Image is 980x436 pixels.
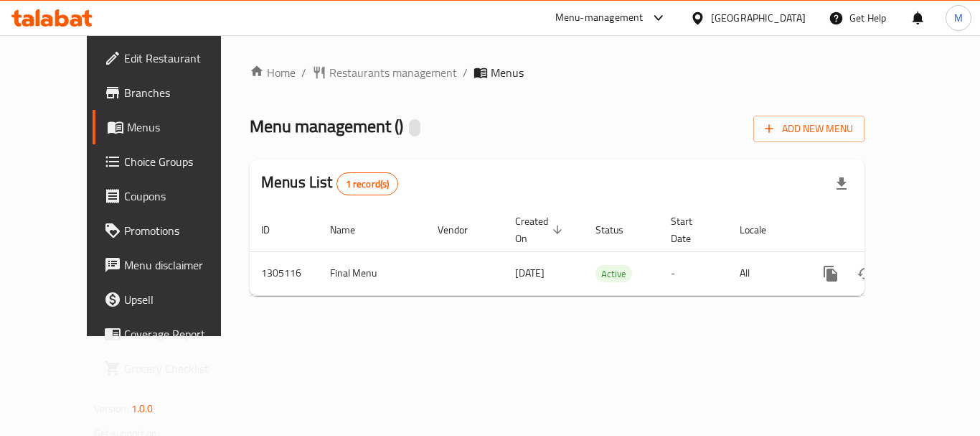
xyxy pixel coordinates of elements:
[93,179,250,213] a: Coupons
[124,84,239,101] span: Branches
[250,110,403,142] span: Menu management ( )
[312,64,457,81] a: Restaurants management
[261,172,398,195] h2: Menus List
[595,265,632,282] div: Active
[765,120,853,138] span: Add New Menu
[250,64,864,81] nav: breadcrumb
[127,119,239,136] span: Menus
[94,399,129,418] span: Version:
[319,251,426,295] td: Final Menu
[595,266,632,282] span: Active
[728,251,802,295] td: All
[337,177,398,191] span: 1 record(s)
[93,75,250,110] a: Branches
[753,116,864,142] button: Add New Menu
[301,64,306,81] li: /
[848,256,882,291] button: Change Status
[93,41,250,75] a: Edit Restaurant
[555,9,644,27] div: Menu-management
[824,167,859,201] div: Export file
[93,351,250,386] a: Grocery Checklist
[438,221,486,238] span: Vendor
[124,360,239,377] span: Grocery Checklist
[124,325,239,343] span: Coverage Report
[93,144,250,179] a: Choice Groups
[124,187,239,205] span: Coupons
[124,291,239,308] span: Upsell
[802,208,963,252] th: Actions
[329,64,457,81] span: Restaurants management
[515,264,545,282] span: [DATE]
[124,153,239,170] span: Choice Groups
[93,248,250,282] a: Menu disclaimer
[814,256,848,291] button: more
[250,251,319,295] td: 1305116
[659,251,728,295] td: -
[491,64,524,81] span: Menus
[93,110,250,144] a: Menus
[336,172,399,195] div: Total records count
[250,208,963,296] table: enhanced table
[515,213,567,247] span: Created On
[93,282,250,317] a: Upsell
[124,50,239,67] span: Edit Restaurant
[93,213,250,248] a: Promotions
[131,399,154,418] span: 1.0.0
[711,10,806,26] div: [GEOGRAPHIC_DATA]
[250,64,296,81] a: Home
[330,221,374,238] span: Name
[124,256,239,274] span: Menu disclaimer
[595,221,642,238] span: Status
[463,64,468,81] li: /
[740,221,785,238] span: Locale
[261,221,288,238] span: ID
[124,222,239,239] span: Promotions
[93,317,250,351] a: Coverage Report
[671,213,711,247] span: Start Date
[954,10,963,26] span: M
